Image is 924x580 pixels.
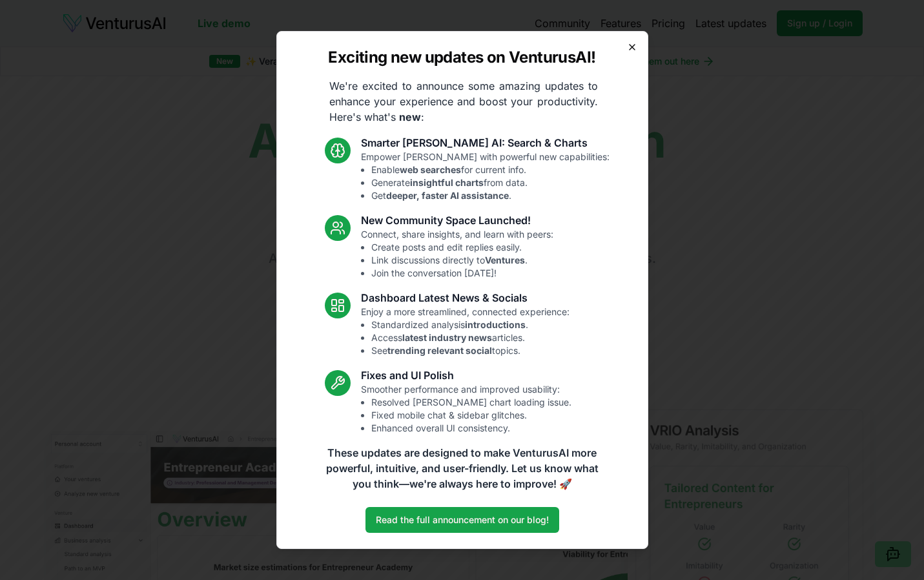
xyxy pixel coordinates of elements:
[361,290,570,306] h3: Dashboard Latest News & Socials
[371,176,610,189] li: Generate from data.
[371,267,553,280] li: Join the conversation [DATE]!
[361,212,553,228] h3: New Community Space Launched!
[386,190,509,201] strong: deeper, faster AI assistance
[410,177,484,188] strong: insightful charts
[400,164,461,175] strong: web searches
[371,163,610,176] li: Enable for current info.
[371,241,553,254] li: Create posts and edit replies easily.
[399,110,421,123] strong: new
[371,189,610,202] li: Get .
[465,319,526,330] strong: introductions
[485,254,525,265] strong: Ventures
[371,409,571,422] li: Fixed mobile chat & sidebar glitches.
[402,332,492,343] strong: latest industry news
[318,445,607,492] p: These updates are designed to make VenturusAI more powerful, intuitive, and user-friendly. Let us...
[361,306,570,357] p: Enjoy a more streamlined, connected experience:
[361,150,610,202] p: Empower [PERSON_NAME] with powerful new capabilities:
[361,368,571,383] h3: Fixes and UI Polish
[371,318,570,331] li: Standardized analysis .
[371,396,571,409] li: Resolved [PERSON_NAME] chart loading issue.
[361,228,553,280] p: Connect, share insights, and learn with peers:
[371,331,570,344] li: Access articles.
[361,383,571,435] p: Smoother performance and improved usability:
[319,78,608,125] p: We're excited to announce some amazing updates to enhance your experience and boost your producti...
[371,344,570,357] li: See topics.
[328,47,595,68] h2: Exciting new updates on VenturusAI!
[371,422,571,435] li: Enhanced overall UI consistency.
[365,507,559,533] a: Read the full announcement on our blog!
[371,254,553,267] li: Link discussions directly to .
[361,135,610,150] h3: Smarter [PERSON_NAME] AI: Search & Charts
[387,345,492,356] strong: trending relevant social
